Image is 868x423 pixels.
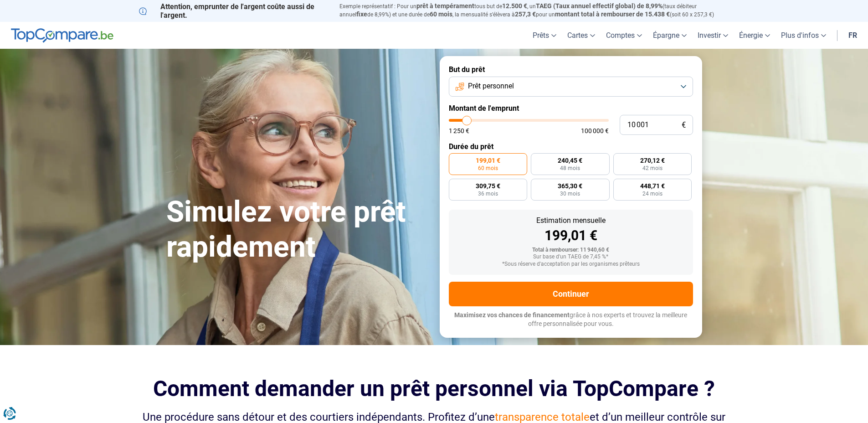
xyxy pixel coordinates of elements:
[449,65,693,74] label: But du prêt
[776,22,832,49] a: Plus d'infos
[456,217,686,224] div: Estimation mensuelle
[478,191,498,196] span: 36 mois
[339,2,729,19] p: Exemple représentatif : Pour un tous but de , un (taux débiteur annuel de 8,99%) et une durée de ...
[642,191,663,196] span: 24 mois
[515,10,536,18] span: 257,3 €
[449,311,693,329] p: grâce à nos experts et trouvez la meilleure offre personnalisée pour vous.
[536,2,663,10] span: TAEG (Taux annuel effectif global) de 8,99%
[640,183,665,189] span: 448,71 €
[430,10,452,18] span: 60 mois
[692,22,734,49] a: Investir
[416,2,474,10] span: prêt à tempérament
[601,22,647,49] a: Comptes
[558,183,582,189] span: 365,30 €
[642,165,663,171] span: 42 mois
[560,191,580,196] span: 30 mois
[734,22,776,49] a: Énergie
[166,195,429,265] h1: Simulez votre prêt rapidement
[456,247,686,253] div: Total à rembourser: 11 940,60 €
[647,22,692,49] a: Épargne
[555,10,670,18] span: montant total à rembourser de 15.438 €
[449,77,693,97] button: Prêt personnel
[527,22,562,49] a: Prêts
[456,229,686,242] div: 199,01 €
[502,2,527,10] span: 12.500 €
[456,261,686,268] div: *Sous réserve d'acceptation par les organismes prêteurs
[562,22,601,49] a: Cartes
[139,2,329,20] p: Attention, emprunter de l'argent coûte aussi de l'argent.
[454,311,570,319] span: Maximisez vos chances de financement
[449,142,693,151] label: Durée du prêt
[449,282,693,306] button: Continuer
[476,157,500,164] span: 199,01 €
[468,81,514,91] span: Prêt personnel
[478,165,498,171] span: 60 mois
[560,165,580,171] span: 48 mois
[476,183,500,189] span: 309,75 €
[558,157,582,164] span: 240,45 €
[11,28,113,43] img: TopCompare
[356,10,367,18] span: fixe
[449,104,693,113] label: Montant de l'emprunt
[581,128,609,134] span: 100 000 €
[139,376,729,401] h2: Comment demander un prêt personnel via TopCompare ?
[456,254,686,260] div: Sur base d'un TAEG de 7,45 %*
[449,128,469,134] span: 1 250 €
[682,121,686,129] span: €
[640,157,665,164] span: 270,12 €
[843,22,863,49] a: fr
